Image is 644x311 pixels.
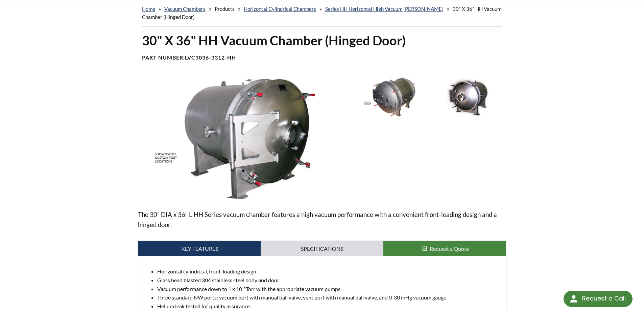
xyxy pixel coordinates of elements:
[142,6,155,12] a: home
[568,293,579,304] img: round button
[157,293,501,302] li: Three standard NW ports: vacuum port with manual ball valve, vent port with manual ball valve, an...
[142,54,502,61] h4: Part Number:
[157,276,501,285] li: Glass bead blasted 304 stainless steel body and door
[383,241,506,257] button: Request a Quote
[430,245,469,252] span: Request a Quote
[164,6,206,12] a: Vacuum Chambers
[359,77,429,117] img: SS High Vacuum Chamber with Custom Ports, angled view
[157,302,501,311] li: Helium leak tested for quality assurance
[142,6,501,20] span: 30" X 36" HH Vacuum Chamber (Hinged Door)
[432,77,503,117] img: SS High Vacuum Chamber with Hinged Door, front angle view
[261,241,383,257] a: Specifications
[564,291,633,307] div: Request a Call
[157,285,501,293] li: Vacuum performance down to 1 x 10 Torr with the appropriate vacuum pumps
[138,241,261,257] a: Key Features
[142,32,502,49] h1: 30" X 36" HH Vacuum Chamber (Hinged Door)
[582,291,626,306] div: Request a Call
[185,54,236,61] b: LVC3036-3312-HH
[138,209,506,230] p: The 30" DIA x 36" L HH Series vacuum chamber features a high vacuum performance with a convenient...
[138,77,354,199] img: Horizontal High Vacuum Chamber, left side angle view
[157,267,501,276] li: Horizontal cylindrical, front-loading design
[244,6,316,12] a: Horizontal Cylindrical Chambers
[215,6,235,12] span: Products
[325,6,444,12] a: Series HH Horizontal High Vacuum [PERSON_NAME]
[242,285,246,290] sup: -6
